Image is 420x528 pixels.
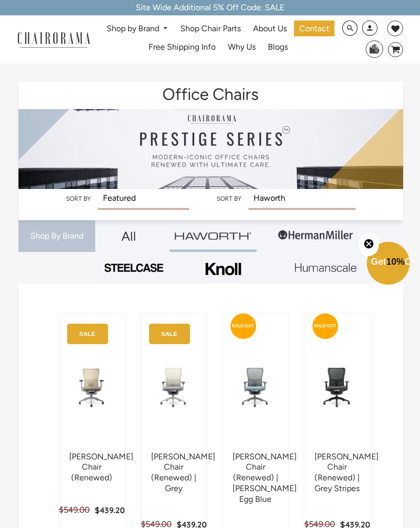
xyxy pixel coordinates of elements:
[294,20,334,36] a: Contact
[151,324,197,452] img: Zody Chair (Renewed) | Grey - chairorama
[66,195,91,202] label: Sort by
[69,324,115,452] img: Zody Chair (Renewed) - chairorama
[366,41,382,56] img: WhatsApp_Image_2024-07-12_at_16.23.01.webp
[151,452,215,493] a: [PERSON_NAME] Chair (Renewed) | Grey
[233,324,278,452] a: Zody Chair (Renewed) | Robin Egg Blue - chairorama Zody Chair (Renewed) | Robin Egg Blue - chairo...
[232,323,255,328] text: SOLD-OUT
[101,21,174,37] a: Shop by Brand
[371,257,418,267] span: Get Off
[233,452,297,504] a: [PERSON_NAME] Chair (Renewed) | [PERSON_NAME] Egg Blue
[299,24,329,34] span: Contact
[233,324,278,452] img: Zody Chair (Renewed) | Robin Egg Blue - chairorama
[69,324,115,452] a: Zody Chair (Renewed) - chairorama Zody Chair (Renewed) - chairorama
[367,243,410,286] div: Get10%OffClose teaser
[59,505,90,515] span: $549.00
[228,42,256,53] span: Why Us
[314,323,337,328] text: SOLD-OUT
[386,257,405,267] span: 10%
[295,263,356,272] img: Layer_1_1.png
[29,82,393,104] h1: Office Chairs
[103,262,164,273] img: PHOTO-2024-07-09-00-53-10-removebg-preview.png
[359,233,379,256] button: Close teaser
[103,220,154,252] a: All
[143,39,221,55] a: Free Shipping Info
[175,232,251,240] img: Group_4be16a4b-c81a-4a6e-a540-764d0a8faf6e.png
[13,30,95,48] img: chairorama
[151,324,197,452] a: Zody Chair (Renewed) | Grey - chairorama Zody Chair (Renewed) | Grey - chairorama
[18,82,403,189] img: Office Chairs
[314,324,360,452] img: Zody Chair (Renewed) | Grey Stripes - chairorama
[253,24,287,34] span: About Us
[263,39,293,55] a: Blogs
[314,452,379,493] a: [PERSON_NAME] Chair (Renewed) | Grey Stripes
[268,42,288,53] span: Blogs
[314,324,360,452] a: Zody Chair (Renewed) | Grey Stripes - chairorama Zody Chair (Renewed) | Grey Stripes - chairorama
[18,220,95,252] div: Shop By Brand
[100,20,336,58] nav: DesktopNavigation
[223,39,261,55] a: Why Us
[161,330,177,337] text: SALE
[203,256,244,282] img: Frame_4.png
[95,505,125,515] span: $439.20
[79,330,95,337] text: SALE
[149,42,216,53] span: Free Shipping Info
[277,220,354,251] img: Group-1.png
[217,195,241,202] label: Sort by
[69,452,133,483] a: [PERSON_NAME] Chair (Renewed)
[175,20,246,36] a: Shop Chair Parts
[180,24,241,34] span: Shop Chair Parts
[248,20,292,36] a: About Us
